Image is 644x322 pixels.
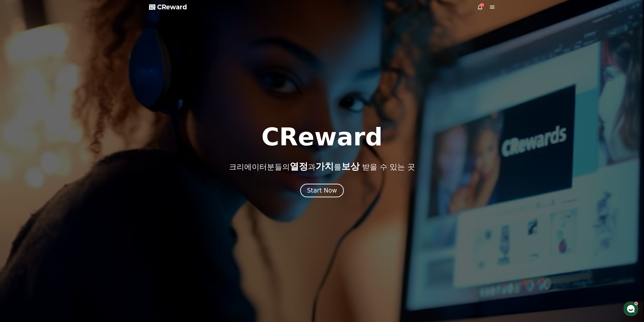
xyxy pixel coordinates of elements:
span: 열정 [290,161,308,172]
span: 홈 [16,168,19,172]
a: CReward [149,3,187,11]
p: 크리에이터분들의 과 를 받을 수 있는 곳 [229,161,415,172]
span: 보상 [341,161,360,172]
div: 37 [480,3,484,7]
h1: CReward [261,125,383,149]
span: 가치 [316,161,334,172]
a: 설정 [65,161,97,173]
a: Start Now [300,189,344,194]
a: 홈 [2,161,33,173]
a: 대화 [33,161,65,173]
div: Start Now [307,186,337,195]
span: 설정 [78,168,84,172]
button: Start Now [300,184,344,197]
span: 대화 [46,168,52,173]
span: CReward [157,3,187,11]
a: 37 [477,4,483,10]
